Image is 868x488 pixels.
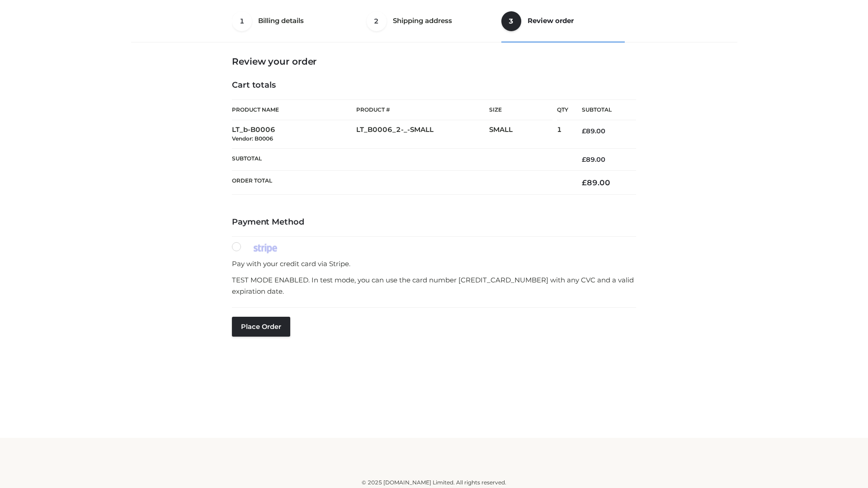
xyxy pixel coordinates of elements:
[582,178,587,187] span: £
[582,127,605,135] bdi: 89.00
[232,56,636,67] h3: Review your order
[232,120,356,149] td: LT_b-B0006
[232,258,636,270] p: Pay with your credit card via Stripe.
[557,120,568,149] td: 1
[582,127,586,135] span: £
[356,120,489,149] td: LT_B0006_2-_-SMALL
[232,135,273,142] small: Vendor: B0006
[489,120,557,149] td: SMALL
[582,155,605,164] bdi: 89.00
[134,478,734,487] div: © 2025 [DOMAIN_NAME] Limited. All rights reserved.
[582,178,610,187] bdi: 89.00
[582,155,586,164] span: £
[232,80,636,90] h4: Cart totals
[568,100,636,120] th: Subtotal
[232,99,356,120] th: Product Name
[232,274,636,297] p: TEST MODE ENABLED. In test mode, you can use the card number [CREDIT_CARD_NUMBER] with any CVC an...
[232,171,568,195] th: Order Total
[232,217,636,227] h4: Payment Method
[557,99,568,120] th: Qty
[232,317,290,337] button: Place order
[232,148,568,170] th: Subtotal
[489,100,552,120] th: Size
[356,99,489,120] th: Product #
